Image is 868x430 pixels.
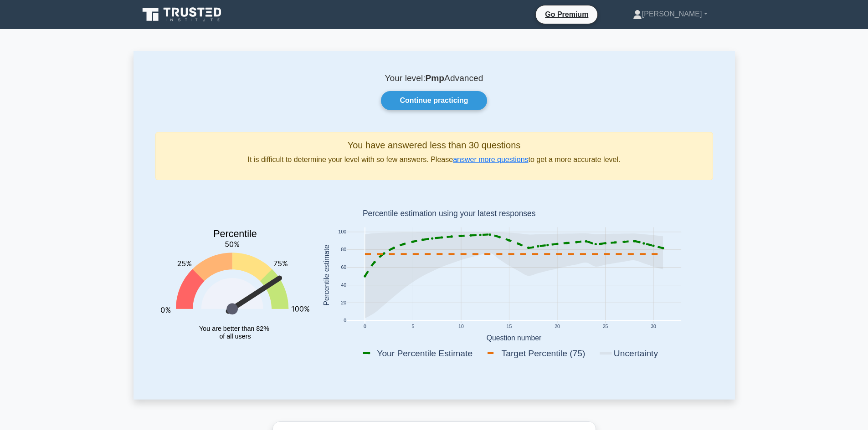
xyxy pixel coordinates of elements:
p: It is difficult to determine your level with so few answers. Please to get a more accurate level. [163,154,705,165]
text: 0 [344,319,346,324]
text: 10 [458,324,464,329]
b: Pmp [425,73,444,83]
p: Your level: Advanced [155,73,713,84]
text: 20 [555,324,560,329]
text: 100 [338,230,346,235]
text: 0 [363,324,366,329]
a: answer more questions [453,156,528,163]
text: 15 [506,324,512,329]
text: Percentile [213,229,257,240]
tspan: of all users [219,333,251,340]
a: Continue practicing [381,91,487,110]
text: Question number [486,334,541,342]
text: 60 [341,265,346,270]
h5: You have answered less than 30 questions [163,140,705,151]
a: Go Premium [539,9,594,20]
a: [PERSON_NAME] [611,5,729,23]
text: 80 [341,248,346,253]
text: Percentile estimate [322,245,330,306]
text: 25 [602,324,608,329]
text: 40 [341,283,346,288]
text: 30 [651,324,656,329]
text: Percentile estimation using your latest responses [362,209,535,218]
text: 20 [341,301,346,306]
text: 5 [411,324,414,329]
tspan: You are better than 82% [199,325,269,332]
